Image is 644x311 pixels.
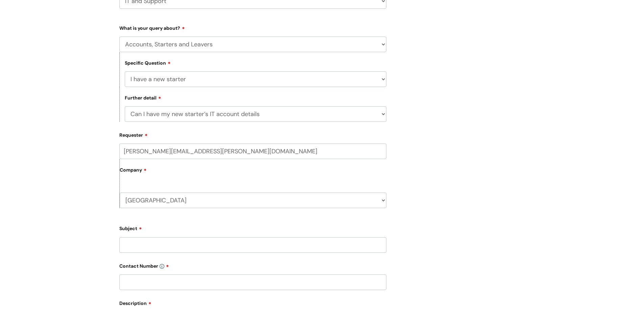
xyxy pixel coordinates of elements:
label: Requester [119,130,386,138]
label: What is your query about? [119,23,386,31]
label: Specific Question [125,59,171,66]
label: Description [119,298,386,306]
label: Further detail [125,94,161,101]
img: info-icon.svg [160,264,164,269]
label: Contact Number [119,261,386,269]
label: Company [120,165,386,180]
input: Email [119,143,386,159]
label: Subject [119,223,386,231]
